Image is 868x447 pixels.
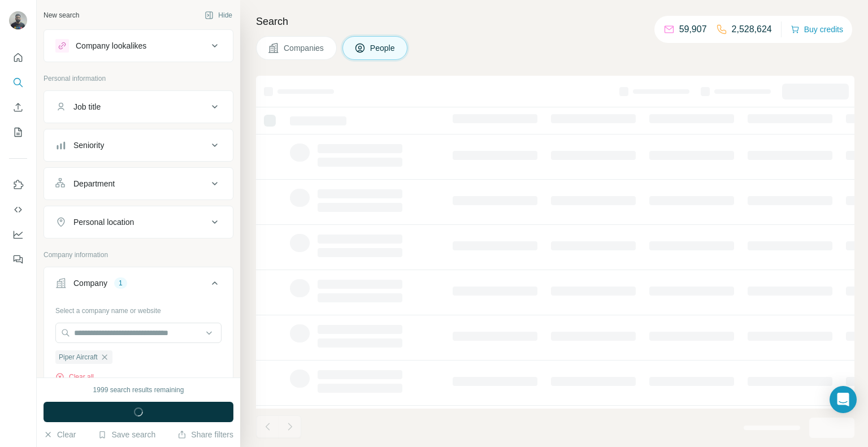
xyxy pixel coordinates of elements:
button: Personal location [44,209,233,236]
button: Feedback [9,249,27,270]
button: Quick start [9,47,27,68]
button: Save search [98,429,155,440]
div: Seniority [73,140,104,151]
button: Dashboard [9,224,27,245]
button: Share filters [177,429,233,440]
button: Enrich CSV [9,97,27,118]
img: Avatar [9,11,27,29]
span: People [370,42,396,54]
button: Seniority [44,132,233,159]
button: Use Surfe on LinkedIn [9,175,27,195]
div: Company [73,277,107,289]
button: Company1 [44,270,233,301]
div: Select a company name or website [55,301,222,316]
div: Personal location [73,216,134,228]
button: Search [9,72,27,93]
div: Job title [73,101,101,112]
span: Companies [284,42,325,54]
button: My lists [9,122,27,142]
button: Job title [44,93,233,120]
div: Open Intercom Messenger [830,386,857,413]
div: Company lookalikes [76,40,146,51]
p: Company information [44,250,233,260]
span: Piper Aircraft [59,352,98,362]
button: Clear all [55,372,94,382]
button: Department [44,170,233,197]
div: New search [44,10,79,20]
p: Personal information [44,73,233,84]
button: Buy credits [791,21,843,37]
p: 2,528,624 [732,23,772,36]
div: 1999 search results remaining [93,385,184,395]
div: Department [73,178,115,189]
h4: Search [256,14,854,29]
p: 59,907 [679,23,707,36]
button: Use Surfe API [9,199,27,220]
button: Company lookalikes [44,32,233,59]
button: Clear [44,429,76,440]
button: Hide [197,7,240,24]
div: 1 [114,278,127,288]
